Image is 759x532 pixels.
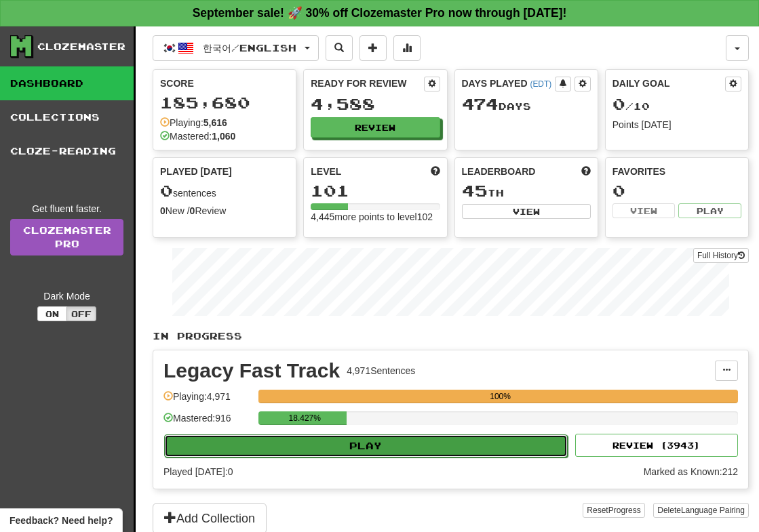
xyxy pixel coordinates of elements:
span: 한국어 / English [203,42,296,54]
span: This week in points, UTC [581,165,591,178]
div: Legacy Fast Track [163,361,340,381]
strong: 0 [190,205,195,216]
a: ClozemasterPro [10,219,123,255]
button: More stats [393,35,421,61]
button: On [37,306,67,321]
div: Mastered: 916 [163,411,252,434]
span: Level [311,165,341,178]
div: Playing: 4,971 [163,390,252,412]
button: DeleteLanguage Pairing [653,503,749,518]
strong: September sale! 🚀 30% off Clozemaster Pro now through [DATE]! [193,6,567,20]
span: Score more points to level up [431,165,440,178]
span: 45 [462,181,488,200]
button: Review [311,117,440,138]
button: Play [678,203,741,218]
div: 18.427% [262,411,347,425]
strong: 1,060 [212,131,235,142]
button: Review (3943) [575,434,738,457]
span: / 10 [612,100,650,112]
span: Language Pairing [681,506,745,515]
button: Full History [693,248,749,263]
strong: 0 [160,205,166,216]
span: Leaderboard [462,165,536,178]
div: Clozemaster [37,40,125,54]
div: Mastered: [160,129,235,143]
div: th [462,182,591,200]
div: Score [160,77,289,90]
div: Dark Mode [10,289,123,303]
div: Get fluent faster. [10,202,123,216]
div: 4,588 [311,96,440,112]
span: 0 [612,94,625,113]
button: Search sentences [326,35,353,61]
div: 4,971 Sentences [347,364,415,377]
span: Played [DATE] [160,165,232,178]
button: Off [66,306,96,321]
button: ResetProgress [583,503,644,518]
div: 100% [262,390,738,403]
div: Points [DATE] [612,118,741,131]
button: Play [164,434,568,457]
span: Progress [608,506,641,515]
button: View [462,204,591,219]
span: 0 [160,181,173,200]
p: In Progress [153,329,749,343]
div: 185,680 [160,94,289,111]
div: Favorites [612,165,741,178]
button: 한국어/English [153,35,319,61]
div: sentences [160,182,289,200]
div: Days Played [462,77,555,90]
div: Marked as Known: 212 [644,465,738,478]
span: Played [DATE]: 0 [163,466,233,477]
button: Add sentence to collection [359,35,387,61]
div: Playing: [160,116,227,129]
div: Day s [462,96,591,113]
div: New / Review [160,204,289,218]
a: (EDT) [530,79,551,89]
div: 4,445 more points to level 102 [311,210,440,224]
span: Open feedback widget [9,514,113,527]
strong: 5,616 [203,117,227,128]
button: View [612,203,676,218]
div: 101 [311,182,440,199]
div: 0 [612,182,741,199]
div: Daily Goal [612,77,725,91]
div: Ready for Review [311,77,423,90]
span: 474 [462,94,499,113]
